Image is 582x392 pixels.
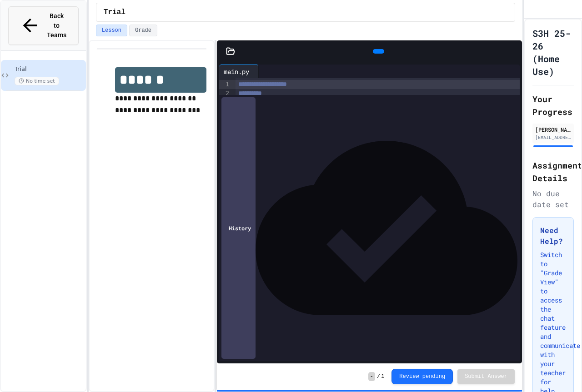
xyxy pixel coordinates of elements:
div: main.py [219,67,254,76]
span: Submit Answer [465,373,507,380]
button: Submit Answer [457,369,515,384]
span: Trial [104,7,125,18]
button: Back to Teams [8,6,79,45]
div: History [221,97,256,359]
h3: Need Help? [540,225,566,247]
button: Review pending [391,369,453,384]
div: 1 [219,80,231,89]
h1: S3H 25-26 (Home Use) [532,27,574,78]
div: [EMAIL_ADDRESS][DOMAIN_NAME] [535,134,571,141]
button: Lesson [96,25,127,36]
span: 1 [381,373,384,380]
div: No due date set [532,188,574,210]
h2: Your Progress [532,93,574,118]
div: 2 [219,89,231,98]
span: / [377,373,380,380]
div: main.py [219,65,259,78]
button: Grade [129,25,157,36]
span: No time set [15,77,59,85]
div: [PERSON_NAME] [PERSON_NAME] [535,125,571,134]
span: Back to Teams [46,11,67,40]
span: - [368,372,375,381]
h2: Assignment Details [532,159,574,184]
span: Trial [15,65,84,73]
